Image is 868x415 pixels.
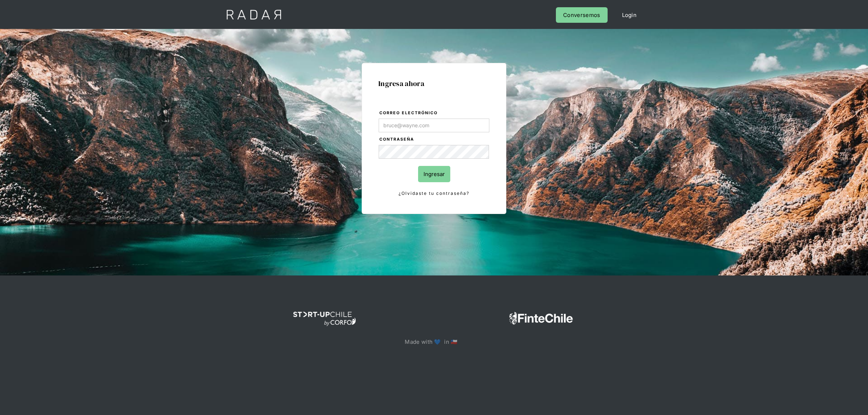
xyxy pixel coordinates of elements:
form: Login Form [378,109,490,197]
a: ¿Olvidaste tu contraseña? [379,189,489,197]
label: Contraseña [379,136,489,143]
input: Ingresar [418,166,450,182]
a: Conversemos [556,7,607,23]
label: Correo electrónico [379,110,489,117]
a: Login [615,7,644,23]
h1: Ingresa ahora [378,80,490,87]
p: Made with 💙 in 🇨🇱 [405,337,463,347]
input: bruce@wayne.com [379,119,489,132]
